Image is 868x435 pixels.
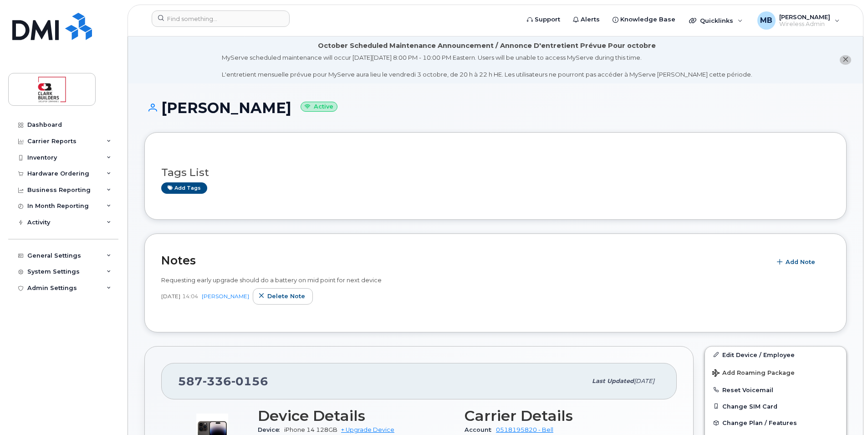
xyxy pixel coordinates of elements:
span: Delete note [267,292,305,300]
span: iPhone 14 128GB [284,426,337,433]
div: MyServe scheduled maintenance will occur [DATE][DATE] 8:00 PM - 10:00 PM Eastern. Users will be u... [222,53,752,79]
span: Add Roaming Package [712,369,795,378]
button: Change Plan / Features [705,414,846,431]
a: + Upgrade Device [341,426,394,433]
span: Add Note [786,258,815,266]
h2: Notes [161,254,766,267]
h3: Carrier Details [465,408,660,424]
h3: Tags List [161,167,830,178]
a: Edit Device / Employee [705,347,846,363]
span: [DATE] [161,292,180,300]
a: Add tags [161,182,207,194]
iframe: Messenger Launcher [828,395,861,428]
div: October Scheduled Maintenance Announcement / Annonce D'entretient Prévue Pour octobre [318,41,656,51]
span: Device [258,426,284,433]
span: 0156 [231,374,268,388]
h3: Device Details [258,408,454,424]
span: Change Plan / Features [722,419,797,426]
a: [PERSON_NAME] [202,293,249,300]
span: [DATE] [634,378,654,384]
button: close notification [840,55,851,65]
button: Add Roaming Package [705,363,846,382]
button: Add Note [771,254,823,270]
span: Requesting early upgrade should do a battery on mid point for next device [161,276,382,284]
h1: [PERSON_NAME] [144,100,847,116]
a: 0518195820 - Bell [496,426,553,433]
span: Account [465,426,496,433]
button: Reset Voicemail [705,382,846,398]
span: Last updated [592,378,634,384]
span: 587 [178,374,268,388]
button: Delete note [253,288,313,305]
button: Change SIM Card [705,398,846,414]
span: 336 [203,374,231,388]
small: Active [301,102,337,112]
span: 14:04 [182,292,198,300]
